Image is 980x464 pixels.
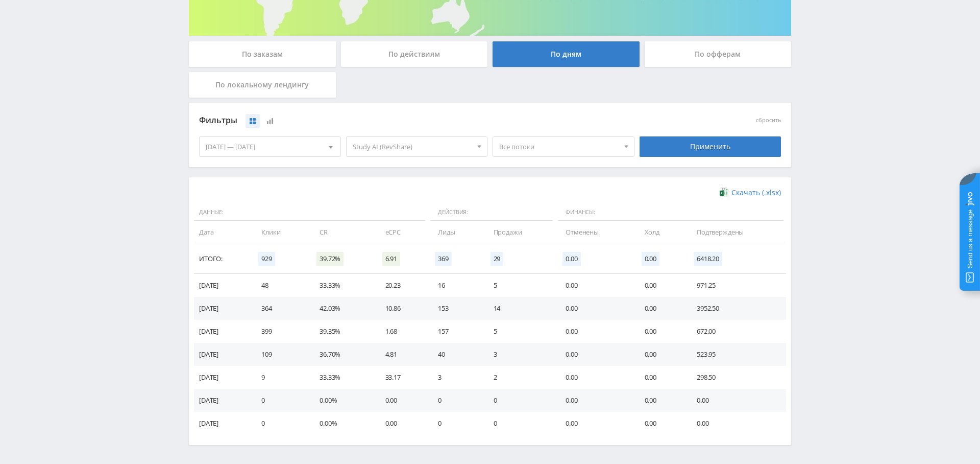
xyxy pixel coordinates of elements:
td: 14 [483,297,555,320]
td: Продажи [483,221,555,244]
td: [DATE] [194,389,251,412]
span: Study AI (RevShare) [353,137,472,156]
td: 3 [483,343,555,366]
td: CR [309,221,375,244]
td: 0.00 [634,412,687,435]
td: 4.81 [375,343,428,366]
td: [DATE] [194,297,251,320]
td: 0.00 [634,297,687,320]
td: 399 [251,320,309,343]
td: 0.00 [634,320,687,343]
td: 0.00 [555,366,634,389]
td: 39.35% [309,320,375,343]
span: Данные: [194,204,425,221]
td: 33.33% [309,274,375,297]
td: Клики [251,221,309,244]
td: 672.00 [687,320,786,343]
td: 0 [483,412,555,435]
img: xlsx [720,187,728,197]
span: Скачать (.xlsx) [731,189,781,197]
td: 0.00 [555,297,634,320]
span: 0.00 [562,252,580,266]
div: Применить [640,136,781,157]
td: 40 [428,343,483,366]
div: По заказам [189,41,336,67]
td: Холд [634,221,687,244]
td: 157 [428,320,483,343]
span: Все потоки [499,137,619,156]
button: сбросить [756,117,781,124]
div: Фильтры [199,113,634,128]
td: 0.00 [375,389,428,412]
td: 364 [251,297,309,320]
td: 971.25 [687,274,786,297]
div: По дням [493,41,640,67]
td: 3952.50 [687,297,786,320]
td: 0 [251,389,309,412]
td: 2 [483,366,555,389]
span: Действия: [430,204,553,221]
td: 0.00 [687,389,786,412]
td: 0.00% [309,389,375,412]
span: 39.72% [316,252,344,266]
td: 5 [483,274,555,297]
span: 0.00 [642,252,659,266]
td: [DATE] [194,412,251,435]
td: 42.03% [309,297,375,320]
td: eCPC [375,221,428,244]
td: [DATE] [194,320,251,343]
td: [DATE] [194,366,251,389]
div: По офферам [645,41,792,67]
td: 0.00 [555,320,634,343]
td: 0 [251,412,309,435]
span: 369 [435,252,452,266]
td: Итого: [194,244,251,274]
span: 6.91 [382,252,400,266]
td: 0.00 [634,389,687,412]
td: 0.00 [375,412,428,435]
td: 20.23 [375,274,428,297]
td: 523.95 [687,343,786,366]
td: 109 [251,343,309,366]
span: 6418.20 [694,252,722,266]
td: 153 [428,297,483,320]
td: 9 [251,366,309,389]
a: Скачать (.xlsx) [720,188,781,198]
td: 0.00 [555,412,634,435]
td: 16 [428,274,483,297]
td: 48 [251,274,309,297]
td: Подтверждены [687,221,786,244]
td: 298.50 [687,366,786,389]
td: 33.33% [309,366,375,389]
td: 0.00 [555,343,634,366]
td: 0 [483,389,555,412]
td: 0 [428,412,483,435]
td: 0 [428,389,483,412]
td: 3 [428,366,483,389]
div: По действиям [341,41,488,67]
td: Отменены [555,221,634,244]
td: 0.00 [555,274,634,297]
span: Финансы: [558,204,783,221]
div: [DATE] — [DATE] [200,137,340,156]
td: Дата [194,221,251,244]
td: 1.68 [375,320,428,343]
td: Лиды [428,221,483,244]
td: 0.00 [634,343,687,366]
td: 0.00 [687,412,786,435]
td: [DATE] [194,274,251,297]
td: 0.00 [634,366,687,389]
td: 5 [483,320,555,343]
span: 29 [491,252,504,266]
td: 0.00% [309,412,375,435]
span: 929 [258,252,275,266]
td: 33.17 [375,366,428,389]
td: 36.70% [309,343,375,366]
td: [DATE] [194,343,251,366]
td: 0.00 [634,274,687,297]
div: По локальному лендингу [189,72,336,98]
td: 0.00 [555,389,634,412]
td: 10.86 [375,297,428,320]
